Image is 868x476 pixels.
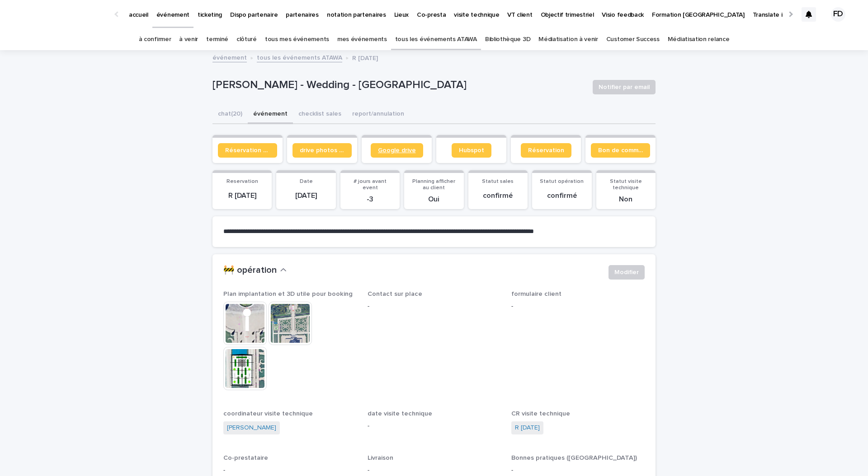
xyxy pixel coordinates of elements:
[395,29,477,50] a: tous les événements ATAWA
[831,7,845,22] div: FD
[515,423,540,433] a: R [DATE]
[354,179,387,191] span: # jours avant event
[538,191,586,200] p: confirmé
[368,421,501,431] p: -
[227,423,276,433] a: [PERSON_NAME]
[368,302,501,311] p: -
[511,455,637,461] span: Bonnes pratiques ([GEOGRAPHIC_DATA])
[212,52,247,62] a: événement
[212,79,585,92] p: [PERSON_NAME] - Wedding - [GEOGRAPHIC_DATA]
[223,455,268,461] span: Co-prestataire
[591,143,650,158] a: Bon de commande
[300,179,313,184] span: Date
[218,191,266,200] p: R [DATE]
[292,143,352,158] a: drive photos coordinateur
[452,143,491,158] a: Hubspot
[206,29,228,50] a: terminé
[668,29,730,50] a: Médiatisation relance
[223,265,287,276] button: 🚧 opération
[368,455,393,461] span: Livraison
[223,411,313,417] span: coordinateur visite technique
[236,29,257,50] a: clôturé
[540,179,584,184] span: Statut opération
[265,29,329,50] a: tous mes événements
[610,179,642,191] span: Statut visite technique
[538,29,598,50] a: Médiatisation à venir
[482,179,514,184] span: Statut sales
[225,147,270,154] span: Réservation client
[511,466,645,475] p: -
[410,195,458,204] p: Oui
[599,83,650,92] span: Notifier par email
[352,52,378,62] p: R [DATE]
[511,302,645,311] p: -
[257,52,342,62] a: tous les événements ATAWA
[223,291,353,297] span: Plan implantation et 3D utile pour booking
[337,29,387,50] a: mes événements
[485,29,530,50] a: Bibliothèque 3D
[218,143,277,158] a: Réservation client
[179,29,198,50] a: à venir
[378,147,416,154] span: Google drive
[602,195,650,204] p: Non
[459,147,484,154] span: Hubspot
[226,179,258,184] span: Reservation
[18,5,106,23] img: Ls34BcGeRexTGTNfXpUC
[346,195,394,204] p: -3
[609,265,645,280] button: Modifier
[368,411,432,417] span: date visite technique
[593,80,656,94] button: Notifier par email
[248,105,293,124] button: événement
[223,466,357,475] p: -
[598,147,643,154] span: Bon de commande
[371,143,423,158] a: Google drive
[528,147,564,154] span: Réservation
[282,191,330,200] p: [DATE]
[347,105,410,124] button: report/annulation
[300,147,344,154] span: drive photos coordinateur
[614,268,639,277] span: Modifier
[223,265,277,276] h2: 🚧 opération
[212,105,248,124] button: chat (20)
[474,191,522,200] p: confirmé
[511,291,561,297] span: formulaire client
[606,29,660,50] a: Customer Success
[368,291,422,297] span: Contact sur place
[139,29,171,50] a: à confirmer
[521,143,571,158] a: Réservation
[368,466,501,475] p: -
[293,105,347,124] button: checklist sales
[511,411,570,417] span: CR visite technique
[412,179,455,191] span: Planning afficher au client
